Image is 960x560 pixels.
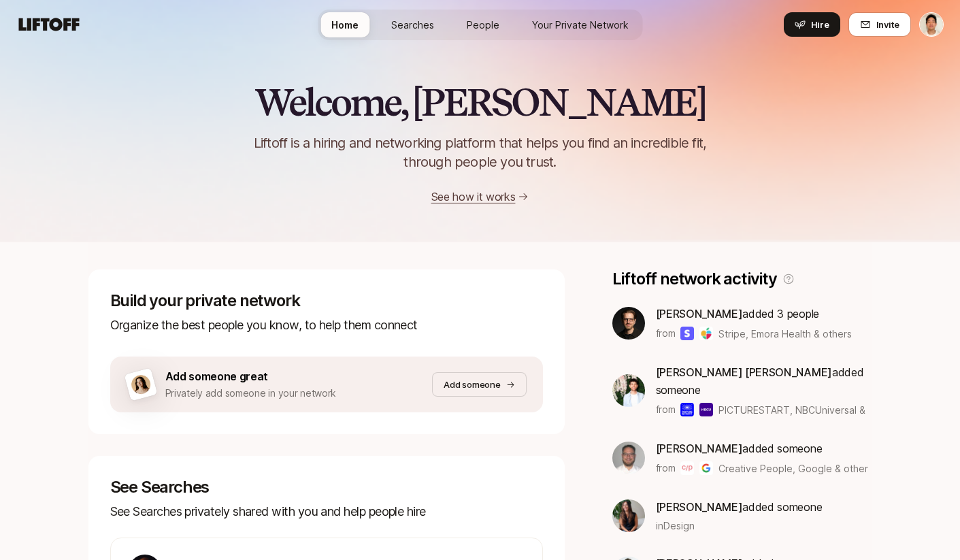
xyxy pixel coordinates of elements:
[612,269,777,289] p: Liftoff network activity
[876,18,899,31] span: Invite
[656,365,832,379] span: [PERSON_NAME] [PERSON_NAME]
[656,500,743,514] span: [PERSON_NAME]
[612,442,645,474] img: abaaee66_70d6_4cd8_bbf0_4431664edd7e.jpg
[110,478,543,497] p: See Searches
[680,327,694,340] img: Stripe
[110,502,543,521] p: See Searches privately shared with you and help people hire
[848,12,911,37] button: Invite
[656,325,676,342] p: from
[920,13,943,36] img: Jeremy Chen
[656,307,743,320] span: [PERSON_NAME]
[699,327,713,340] img: Emora Health
[680,403,694,416] img: PICTURESTART
[656,442,743,455] span: [PERSON_NAME]
[380,12,445,37] a: Searches
[254,82,706,122] h2: Welcome, [PERSON_NAME]
[656,440,869,457] p: added someone
[165,367,337,385] p: Add someone great
[699,403,713,416] img: NBCUniversal
[811,18,829,31] span: Hire
[110,316,543,335] p: Organize the best people you know, to help them connect
[431,190,516,203] a: See how it works
[110,291,543,310] p: Build your private network
[467,18,499,32] span: People
[656,460,676,476] p: from
[656,305,853,323] p: added 3 people
[129,373,152,396] img: woman-on-brown-bg.png
[237,133,724,171] p: Liftoff is a hiring and networking platform that helps you find an incredible fit, through people...
[784,12,840,37] button: Hire
[331,18,359,32] span: Home
[391,18,434,32] span: Searches
[612,374,645,407] img: 14c26f81_4384_478d_b376_a1ca6885b3c1.jpg
[656,518,695,533] span: in Design
[718,327,852,341] span: Stripe, Emora Health & others
[656,498,823,516] p: added someone
[718,461,868,476] span: Creative People, Google & others
[320,12,369,37] a: Home
[432,372,526,397] button: Add someone
[444,378,500,391] p: Add someone
[165,385,337,401] p: Privately add someone in your network
[656,401,676,418] p: from
[699,461,713,475] img: Google
[612,499,645,532] img: 33ee49e1_eec9_43f1_bb5d_6b38e313ba2b.jpg
[532,18,629,32] span: Your Private Network
[456,12,510,37] a: People
[919,12,944,37] button: Jeremy Chen
[680,461,694,475] img: Creative People
[718,404,897,416] span: PICTURESTART, NBCUniversal & others
[612,307,645,340] img: ACg8ocLkLr99FhTl-kK-fHkDFhetpnfS0fTAm4rmr9-oxoZ0EDUNs14=s160-c
[656,363,872,399] p: added someone
[521,12,640,37] a: Your Private Network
